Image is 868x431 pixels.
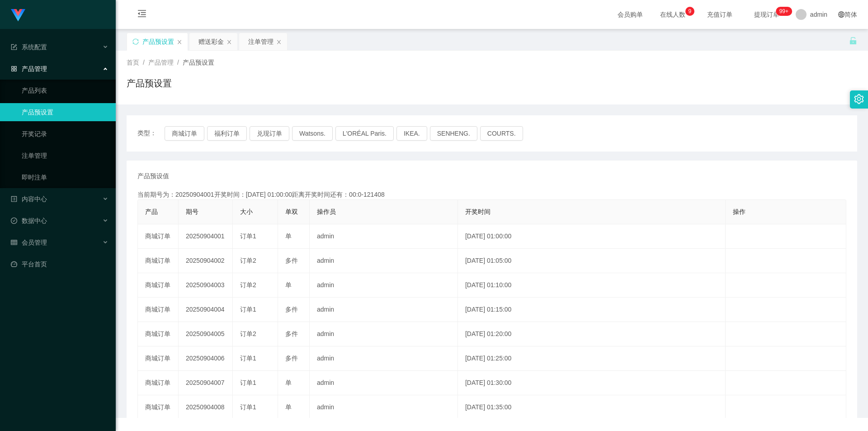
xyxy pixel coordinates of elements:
[186,208,198,215] span: 期号
[138,249,179,273] td: 商城订单
[465,208,491,215] span: 开奖时间
[138,346,179,371] td: 商城订单
[458,224,726,249] td: [DATE] 01:00:00
[458,395,726,420] td: [DATE] 01:35:00
[285,281,292,289] span: 单
[143,59,145,66] span: /
[240,379,256,386] span: 订单1
[132,38,139,45] i: 图标: sync
[292,126,333,141] button: Watsons.
[11,66,17,72] i: 图标: appstore-o
[11,195,47,203] span: 内容中心
[310,249,458,273] td: admin
[733,208,745,215] span: 操作
[750,11,784,18] span: 提现订单
[285,232,292,240] span: 单
[179,249,233,273] td: 20250904002
[177,59,179,66] span: /
[240,232,256,240] span: 订单1
[685,7,694,16] sup: 9
[703,11,737,18] span: 充值订单
[183,59,214,66] span: 产品预设置
[317,208,336,215] span: 操作员
[480,126,523,141] button: COURTS.
[22,168,108,186] a: 即时注单
[127,59,139,66] span: 首页
[240,355,256,362] span: 订单1
[838,11,844,18] i: 图标: global
[285,208,298,215] span: 单双
[240,281,256,289] span: 订单2
[179,395,233,420] td: 20250904008
[11,239,47,246] span: 会员管理
[310,322,458,346] td: admin
[458,298,726,322] td: [DATE] 01:15:00
[138,322,179,346] td: 商城订单
[145,208,158,215] span: 产品
[285,403,292,411] span: 单
[11,43,47,51] span: 系统配置
[226,39,232,45] i: 图标: close
[11,239,17,246] i: 图标: table
[285,379,292,386] span: 单
[458,322,726,346] td: [DATE] 01:20:00
[179,298,233,322] td: 20250904004
[240,403,256,411] span: 订单1
[310,395,458,420] td: admin
[127,0,157,29] i: 图标: menu-fold
[138,224,179,249] td: 商城订单
[849,37,857,45] i: 图标: unlock
[248,33,274,50] div: 注单管理
[458,371,726,395] td: [DATE] 01:30:00
[138,371,179,395] td: 商城订单
[142,33,174,50] div: 产品预设置
[240,330,256,337] span: 订单2
[11,65,47,72] span: 产品管理
[179,322,233,346] td: 20250904005
[458,346,726,371] td: [DATE] 01:25:00
[165,126,204,141] button: 商城订单
[854,94,864,104] i: 图标: setting
[689,7,692,16] p: 9
[138,298,179,322] td: 商城订单
[458,273,726,298] td: [DATE] 01:10:00
[430,126,477,141] button: SENHENG.
[240,208,253,215] span: 大小
[179,371,233,395] td: 20250904007
[137,126,165,141] span: 类型：
[137,171,169,181] span: 产品预设值
[776,7,792,16] sup: 1069
[310,346,458,371] td: admin
[11,255,108,273] a: 图标: dashboard平台首页
[198,33,224,50] div: 赠送彩金
[285,257,298,264] span: 多件
[11,196,17,202] i: 图标: profile
[11,9,25,22] img: logo.9652507e.png
[22,125,108,143] a: 开奖记录
[656,11,690,18] span: 在线人数
[335,126,394,141] button: L'ORÉAL Paris.
[396,126,427,141] button: IKEA.
[138,273,179,298] td: 商城订单
[310,371,458,395] td: admin
[177,39,182,45] i: 图标: close
[240,257,256,264] span: 订单2
[11,44,17,50] i: 图标: form
[250,126,289,141] button: 兑现订单
[207,126,247,141] button: 福利订单
[458,249,726,273] td: [DATE] 01:05:00
[179,346,233,371] td: 20250904006
[310,224,458,249] td: admin
[148,59,174,66] span: 产品管理
[179,224,233,249] td: 20250904001
[137,190,846,199] div: 当前期号为：20250904001开奖时间：[DATE] 01:00:00距离开奖时间还有：00:0-121408
[179,273,233,298] td: 20250904003
[22,147,108,165] a: 注单管理
[127,76,172,90] h1: 产品预设置
[310,298,458,322] td: admin
[22,103,108,121] a: 产品预设置
[240,306,256,313] span: 订单1
[22,81,108,99] a: 产品列表
[285,330,298,337] span: 多件
[285,306,298,313] span: 多件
